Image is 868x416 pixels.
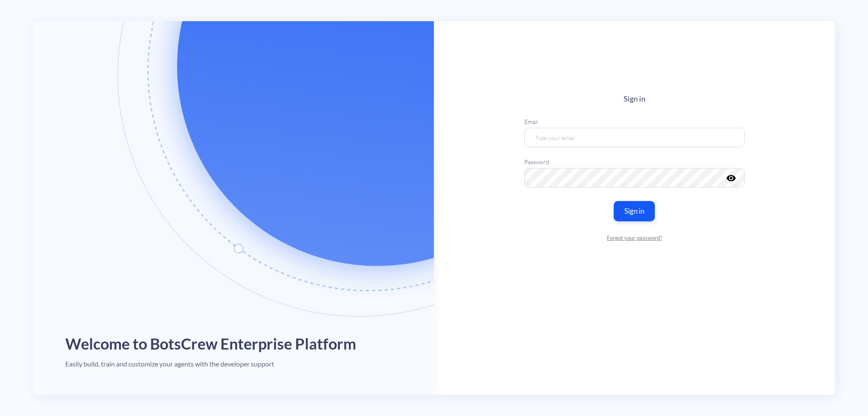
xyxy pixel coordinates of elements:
i: visibility [726,173,736,183]
h4: Easily build, train and customize your agents with the developer support [65,360,274,368]
label: Password [524,157,745,166]
button: Sign in [614,201,655,221]
h1: Welcome to BotsCrew Enterprise Platform [65,335,356,353]
h4: Sign in [524,94,745,104]
label: Email [524,117,745,126]
a: Forgot your password? [524,234,745,242]
input: Type your email [524,127,745,147]
button: visibility [726,173,734,178]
